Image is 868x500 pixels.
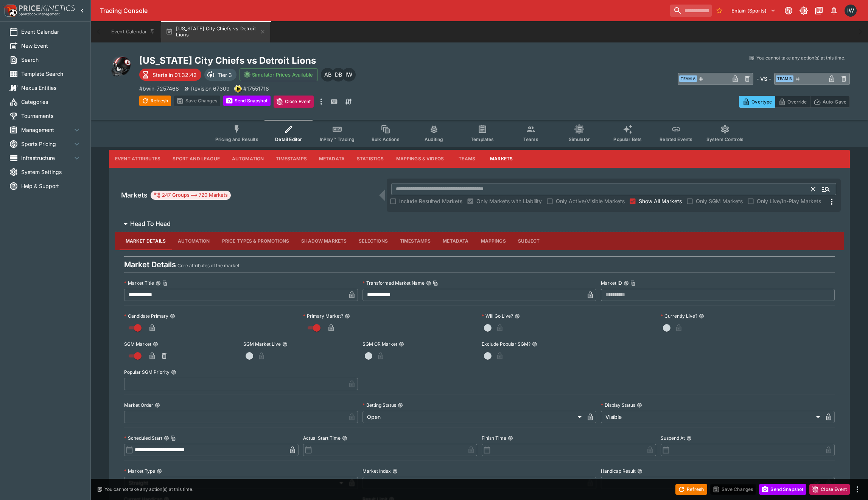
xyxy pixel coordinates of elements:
p: Copy To Clipboard [139,85,179,92]
button: Automation [172,232,216,250]
button: Event Calendar [107,21,160,42]
span: Template Search [21,70,81,78]
button: Scheduled StartCopy To Clipboard [164,436,169,441]
h5: Markets [121,191,148,199]
p: Revision 67309 [191,85,230,92]
span: Tournaments [21,112,81,120]
button: Auto-Save [810,96,850,108]
button: Toggle light/dark mode [797,4,810,17]
div: 247 Groups 720 Markets [154,191,228,200]
button: Mappings [475,232,512,250]
button: Market Type [157,469,162,474]
div: Open [362,411,584,423]
div: Alex Bothe [321,68,334,82]
p: Overtype [751,98,772,106]
div: bwin [234,85,242,92]
button: Statistics [351,150,390,168]
button: Market Order [155,403,160,408]
button: Copy To Clipboard [630,281,636,286]
img: bwin.png [235,85,241,92]
button: Mappings & Videos [390,150,450,168]
span: Show All Markets [639,197,682,205]
button: Subject [512,232,546,250]
span: Templates [471,136,494,142]
p: Display Status [601,402,635,408]
span: Search [21,56,81,64]
span: Team A [679,75,697,82]
button: Market Index [392,469,398,474]
button: Override [775,96,810,108]
button: Markets [484,150,519,168]
button: Teams [450,150,484,168]
img: PriceKinetics [19,5,75,11]
p: Suspend At [661,435,685,441]
h6: Head To Head [130,220,171,228]
h4: Market Details [124,260,176,270]
button: Head To Head [115,216,844,232]
button: Sport and League [166,150,226,168]
span: Popular Bets [613,136,642,142]
button: No Bookmarks [713,5,725,17]
button: Ian Wright [842,2,859,19]
button: Handicap Result [637,469,642,474]
span: Categories [21,98,81,106]
button: more [317,96,326,108]
button: Selections [353,232,394,250]
button: Finish Time [508,436,513,441]
svg: More [827,197,836,206]
p: Core attributes of the market [177,262,240,270]
span: Team B [776,75,793,82]
span: Only Live/In-Play Markets [757,197,821,205]
p: Popular SGM Priority [124,369,170,375]
p: Primary Market? [303,313,343,319]
button: Candidate Primary [170,313,175,319]
button: Automation [226,150,270,168]
span: Event Calendar [21,28,81,36]
button: Documentation [812,4,826,17]
p: SGM Market Live [243,341,281,347]
button: Refresh [675,484,707,495]
p: Currently Live? [661,313,697,319]
button: Betting Status [398,403,403,408]
button: Select Tenant [727,5,780,17]
div: Daniel Beswick [331,68,345,82]
span: Bulk Actions [372,136,400,142]
button: Popular SGM Priority [171,370,176,375]
button: SGM OR Market [399,342,404,347]
button: Market TitleCopy To Clipboard [156,281,161,286]
p: Betting Status [362,402,396,408]
button: Currently Live? [699,313,704,319]
h6: - VS - [756,75,771,83]
p: Will Go Live? [482,313,513,319]
span: Only Active/Visible Markets [556,197,625,205]
button: Clear [807,183,819,195]
button: Metadata [313,150,351,168]
button: Copy To Clipboard [433,281,438,286]
button: Metadata [437,232,474,250]
span: Related Events [660,136,692,142]
p: Override [787,98,807,106]
button: SGM Market [153,342,158,347]
button: Open [819,182,833,196]
p: Market ID [601,280,622,286]
button: Close Event [274,96,314,108]
span: Sports Pricing [21,140,72,148]
p: Tier 3 [218,71,232,79]
button: Shadow Markets [295,232,353,250]
button: Notifications [827,4,841,17]
h2: Copy To Clipboard [139,55,495,66]
button: Timestamps [394,232,437,250]
p: SGM Market [124,341,151,347]
button: SGM Market Live [282,342,288,347]
span: InPlay™ Trading [320,136,355,142]
button: Primary Market? [345,313,350,319]
p: Handicap Result [601,468,636,474]
span: Teams [523,136,538,142]
img: PriceKinetics Logo [2,3,17,18]
button: Connected to PK [782,4,795,17]
p: Exclude Popular SGM? [482,341,530,347]
button: Price Types & Promotions [216,232,296,250]
p: Scheduled Start [124,435,162,441]
p: Transformed Market Name [362,280,425,286]
div: Ian Wright [845,5,857,17]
